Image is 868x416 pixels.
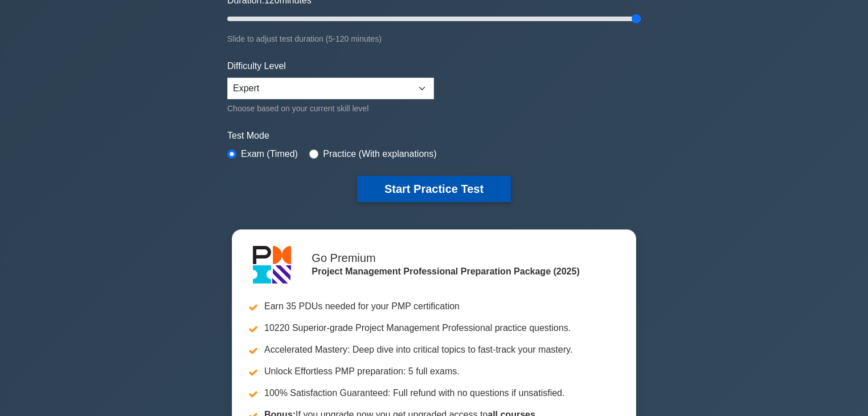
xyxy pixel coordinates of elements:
div: Slide to adjust test duration (5-120 minutes) [227,32,641,46]
label: Exam (Timed) [241,147,298,161]
div: Choose based on your current skill level [227,102,434,115]
label: Practice (With explanations) [323,147,436,161]
button: Start Practice Test [357,176,511,202]
label: Test Mode [227,129,641,143]
label: Difficulty Level [227,59,286,73]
